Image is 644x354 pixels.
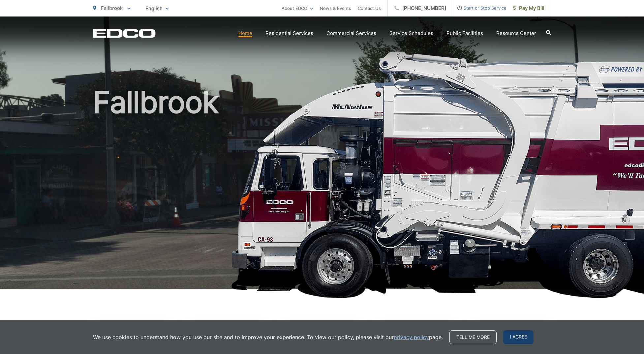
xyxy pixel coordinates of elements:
a: News & Events [320,4,351,12]
span: Fallbrook [101,5,123,11]
a: EDCD logo. Return to the homepage. [93,29,156,38]
p: We use cookies to understand how you use our site and to improve your experience. To view our pol... [93,333,443,341]
a: Tell me more [449,330,497,344]
a: About EDCO [282,4,313,12]
a: Resource Center [496,29,536,37]
a: Contact Us [358,4,381,12]
span: Pay My Bill [513,4,544,12]
span: I agree [503,330,534,344]
a: privacy policy [394,333,429,341]
span: English [140,3,174,14]
a: Public Facilities [446,29,483,37]
a: Service Schedules [389,29,433,37]
a: Residential Services [265,29,313,37]
a: Home [238,29,252,37]
h1: Fallbrook [93,86,551,295]
a: Commercial Services [326,29,376,37]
